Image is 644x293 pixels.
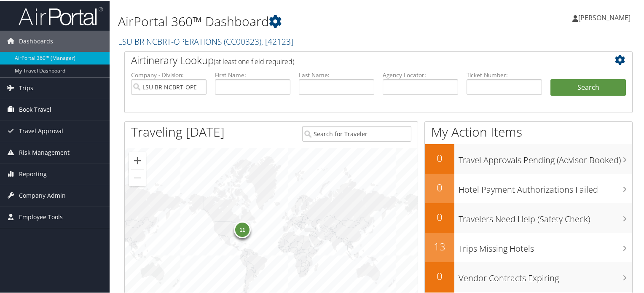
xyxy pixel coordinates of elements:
h2: 0 [425,180,454,194]
span: , [ 42123 ] [261,35,293,46]
h2: 0 [425,150,454,164]
label: Company - Division: [131,70,207,78]
button: Zoom in [129,151,146,168]
label: Agency Locator: [383,70,458,78]
img: airportal-logo.png [19,5,103,25]
h3: Trips Missing Hotels [459,238,632,254]
a: 13Trips Missing Hotels [425,232,632,261]
span: Travel Approval [19,120,63,141]
h1: Traveling [DATE] [131,122,225,140]
span: [PERSON_NAME] [578,12,631,22]
label: First Name: [215,70,290,78]
h2: 0 [425,209,454,223]
h3: Travelers Need Help (Safety Check) [459,208,632,224]
span: (at least one field required) [214,56,294,65]
span: Trips [19,77,33,98]
a: 0Vendor Contracts Expiring [425,261,632,291]
span: ( CC00323 ) [224,35,261,46]
h3: Travel Approvals Pending (Advisor Booked) [459,149,632,165]
div: 11 [234,220,251,237]
label: Ticket Number: [467,70,542,78]
button: Search [550,78,626,95]
span: Company Admin [19,184,66,205]
span: Employee Tools [19,206,63,227]
h2: 13 [425,239,454,253]
input: Search for Traveler [302,125,412,141]
a: 0Hotel Payment Authorizations Failed [425,173,632,202]
h1: My Action Items [425,122,632,140]
h2: Airtinerary Lookup [131,52,584,67]
span: Risk Management [19,141,70,162]
button: Zoom out [129,169,146,185]
span: Reporting [19,163,47,184]
a: 0Travel Approvals Pending (Advisor Booked) [425,143,632,173]
h2: 0 [425,268,454,282]
a: [PERSON_NAME] [572,4,639,30]
h3: Hotel Payment Authorizations Failed [459,179,632,195]
label: Last Name: [299,70,374,78]
h1: AirPortal 360™ Dashboard [118,12,465,30]
span: Dashboards [19,30,53,51]
a: 0Travelers Need Help (Safety Check) [425,202,632,232]
h3: Vendor Contracts Expiring [459,267,632,283]
a: LSU BR NCBRT-OPERATIONS [118,35,293,46]
span: Book Travel [19,98,51,119]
